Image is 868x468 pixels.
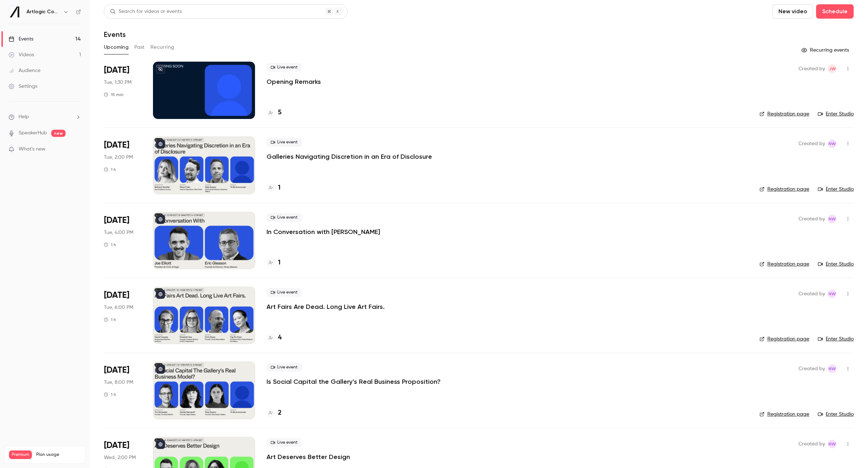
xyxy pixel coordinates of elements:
[818,335,854,343] a: Enter Studio
[9,6,20,18] img: Artlogic Connect 2025
[104,454,136,461] span: Wed, 2:00 PM
[799,364,825,373] span: Created by
[27,8,60,15] h6: Artlogic Connect 2025
[267,438,302,447] span: Live event
[104,392,116,397] div: 1 h
[104,364,129,376] span: [DATE]
[72,146,81,153] iframe: Noticeable Trigger
[104,137,142,194] div: Sep 16 Tue, 2:00 PM (Europe/London)
[36,452,81,458] span: Plan usage
[267,183,280,193] a: 1
[828,215,836,223] span: Natasha Whiffin
[104,229,133,236] span: Tue, 4:00 PM
[828,139,836,148] span: Natasha Whiffin
[799,290,825,298] span: Created by
[267,63,302,72] span: Live event
[19,113,29,121] span: Help
[267,228,380,236] a: In Conversation with [PERSON_NAME]
[278,408,282,418] h4: 2
[104,215,129,226] span: [DATE]
[829,65,836,73] span: JW
[104,92,124,97] div: 15 min
[267,152,432,161] a: Galleries Navigating Discretion in an Era of Disclosure
[829,139,836,148] span: NW
[267,288,302,297] span: Live event
[759,261,809,268] a: Registration page
[51,130,66,137] span: new
[104,304,133,311] span: Tue, 6:00 PM
[104,167,116,172] div: 1 h
[759,110,809,118] a: Registration page
[267,138,302,147] span: Live event
[9,51,34,58] div: Videos
[267,108,282,118] a: 5
[818,186,854,193] a: Enter Studio
[829,364,836,373] span: NW
[829,290,836,298] span: NW
[150,42,174,53] button: Recurring
[799,139,825,148] span: Created by
[828,364,836,373] span: Natasha Whiffin
[9,67,40,74] div: Audience
[104,154,133,161] span: Tue, 2:00 PM
[829,215,836,223] span: NW
[759,186,809,193] a: Registration page
[104,379,133,386] span: Tue, 8:00 PM
[104,290,129,301] span: [DATE]
[104,317,116,323] div: 1 h
[278,183,280,193] h4: 1
[9,83,37,90] div: Settings
[104,79,131,86] span: Tue, 1:30 PM
[104,65,129,76] span: [DATE]
[9,113,81,121] li: help-dropdown-opener
[267,77,321,86] a: Opening Remarks
[799,215,825,223] span: Created by
[104,362,142,419] div: Sep 16 Tue, 8:00 PM (Europe/London)
[267,302,385,311] a: Art Fairs Are Dead. Long Live Art Fairs.
[278,333,282,343] h4: 4
[816,4,854,19] button: Schedule
[267,258,280,268] a: 1
[9,35,33,43] div: Events
[104,30,126,39] h1: Events
[104,42,129,53] button: Upcoming
[278,108,282,118] h4: 5
[829,440,836,448] span: NW
[799,65,825,73] span: Created by
[772,4,813,19] button: New video
[278,258,280,268] h4: 1
[104,212,142,269] div: Sep 16 Tue, 4:00 PM (Europe/Dublin)
[104,242,116,248] div: 1 h
[267,453,350,461] a: Art Deserves Better Design
[267,363,302,372] span: Live event
[818,411,854,418] a: Enter Studio
[759,335,809,343] a: Registration page
[818,261,854,268] a: Enter Studio
[759,411,809,418] a: Registration page
[19,145,45,153] span: What's new
[267,333,282,343] a: 4
[104,440,129,451] span: [DATE]
[104,287,142,344] div: Sep 16 Tue, 6:00 PM (Europe/London)
[828,65,836,73] span: Jack Walden
[9,450,32,459] span: Premium
[828,440,836,448] span: Natasha Whiffin
[19,129,47,137] a: SpeakerHub
[798,44,854,56] button: Recurring events
[104,62,142,119] div: Sep 16 Tue, 1:30 PM (Europe/London)
[110,8,182,15] div: Search for videos or events
[828,290,836,298] span: Natasha Whiffin
[104,139,129,151] span: [DATE]
[818,110,854,118] a: Enter Studio
[799,440,825,448] span: Created by
[267,213,302,222] span: Live event
[267,377,441,386] a: Is Social Capital the Gallery’s Real Business Proposition?
[134,42,145,53] button: Past
[267,408,282,418] a: 2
